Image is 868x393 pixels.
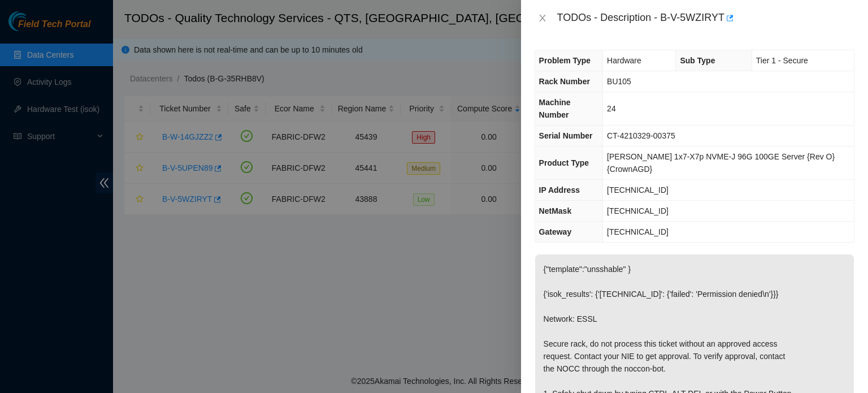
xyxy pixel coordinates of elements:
span: close [538,14,547,23]
span: IP Address [539,185,580,195]
span: Product Type [539,158,589,167]
span: CT-4210329-00375 [607,131,675,140]
span: BU105 [607,77,631,86]
span: [TECHNICAL_ID] [607,185,669,195]
span: [PERSON_NAME] 1x7-X7p NVME-J 96G 100GE Server {Rev O}{CrownAGD} [607,152,835,174]
span: Sub Type [680,56,715,65]
span: [TECHNICAL_ID] [607,206,669,215]
span: Problem Type [539,56,591,65]
span: NetMask [539,206,572,215]
span: Machine Number [539,98,571,119]
span: Hardware [607,56,641,65]
span: Tier 1 - Secure [756,56,808,65]
button: Close [535,13,550,24]
span: Rack Number [539,77,590,86]
span: 24 [607,104,616,113]
span: Gateway [539,227,572,236]
span: Serial Number [539,131,593,140]
span: [TECHNICAL_ID] [607,227,669,236]
div: TODOs - Description - B-V-5WZIRYT [557,9,854,27]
